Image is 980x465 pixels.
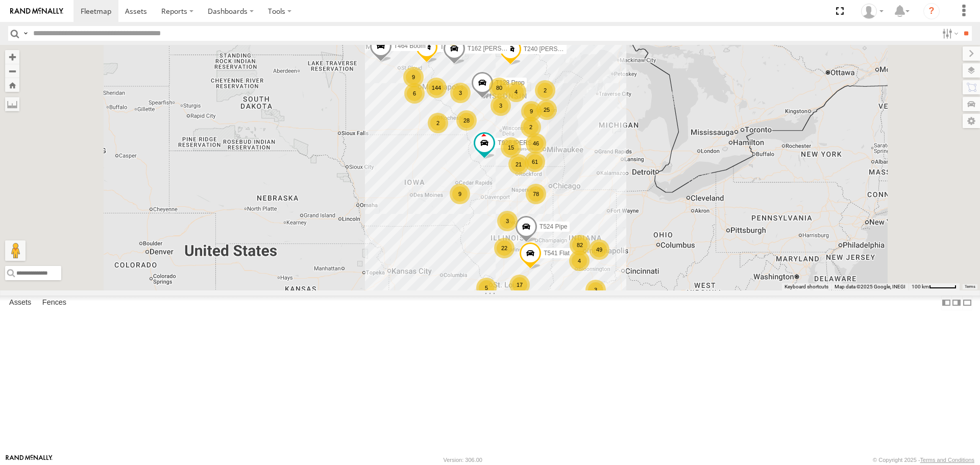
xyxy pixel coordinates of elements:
[21,26,30,41] label: Search Query
[785,283,828,290] button: Keyboard shortcuts
[951,296,962,310] label: Dock Summary Table to the Right
[508,154,529,175] div: 21
[10,8,63,15] img: rand-logo.svg
[404,83,425,104] div: 6
[525,152,545,172] div: 61
[920,457,974,463] a: Terms and Conditions
[965,284,975,288] a: Terms (opens in new tab)
[923,3,940,19] i: ?
[835,284,905,289] span: Map data ©2025 Google, INEGI
[426,78,447,98] div: 144
[403,67,424,87] div: 9
[4,296,36,310] label: Assets
[5,50,19,64] button: Zoom in
[524,45,602,53] span: T240 [PERSON_NAME] Flat
[938,26,960,41] label: Search Filter Options
[962,296,972,310] label: Hide Summary Table
[468,45,546,53] span: T162 [PERSON_NAME] Flat
[941,296,951,310] label: Dock Summary Table to the Left
[535,80,555,101] div: 2
[873,457,974,463] div: © Copyright 2025 -
[450,83,471,103] div: 3
[585,280,606,300] div: 3
[37,296,71,310] label: Fences
[521,117,541,137] div: 2
[5,240,26,261] button: Drag Pegman onto the map to open Street View
[506,82,526,102] div: 4
[963,114,980,128] label: Map Settings
[540,224,568,231] span: T524 Pipe
[569,251,590,271] div: 4
[589,239,609,260] div: 49
[509,275,530,295] div: 17
[394,42,426,50] span: T464 Boom
[544,250,570,257] span: T541 Flat
[521,101,542,121] div: 9
[526,133,546,154] div: 46
[536,100,557,120] div: 25
[440,44,469,51] span: T1166 Flat
[909,283,960,290] button: Map Scale: 100 km per 50 pixels
[456,110,477,131] div: 28
[526,184,546,204] div: 78
[501,137,521,158] div: 15
[857,4,887,19] div: AJ Klotz
[497,211,518,231] div: 3
[6,455,53,465] a: Visit our Website
[498,140,576,147] span: T928 [PERSON_NAME] Flat
[5,78,19,92] button: Zoom Home
[496,79,525,86] span: T128 Drop
[570,235,590,255] div: 82
[444,457,482,463] div: Version: 306.00
[5,64,19,78] button: Zoom out
[5,97,19,111] label: Measure
[489,78,509,98] div: 80
[428,113,448,133] div: 2
[491,95,511,116] div: 3
[450,184,470,204] div: 9
[494,238,514,258] div: 22
[476,278,497,298] div: 5
[912,284,929,289] span: 100 km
